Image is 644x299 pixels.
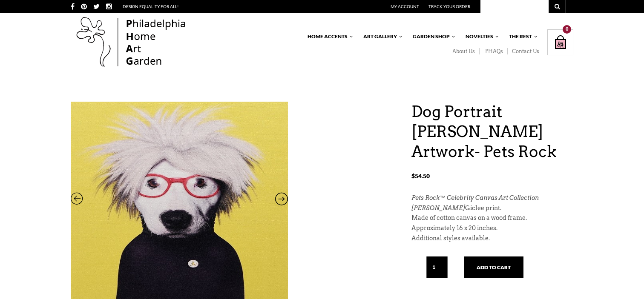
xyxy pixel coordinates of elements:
[505,29,538,44] a: The Rest
[411,102,573,161] h1: Dog Portrait [PERSON_NAME] Artwork- Pets Rock
[411,203,573,214] p: Giclee print.
[391,4,419,9] a: My Account
[480,48,508,55] a: PHAQs
[359,29,403,44] a: Art Gallery
[464,256,523,278] button: Add to cart
[411,172,415,179] span: $
[408,29,456,44] a: Garden Shop
[428,4,470,9] a: Track Your Order
[411,234,573,244] p: Additional styles available.
[411,172,430,179] bdi: 54.50
[461,29,500,44] a: Novelties
[508,48,539,55] a: Contact Us
[411,205,465,211] em: [PERSON_NAME]
[411,194,539,201] em: Pets Rock™ Celebrity Canvas Art Collection
[447,48,480,55] a: About Us
[303,29,354,44] a: Home Accents
[411,213,573,223] p: Made of cotton canvas on a wood frame.
[426,256,448,278] input: Qty
[411,223,573,234] p: Approximately 16 x 20 inches.
[563,25,571,34] div: 0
